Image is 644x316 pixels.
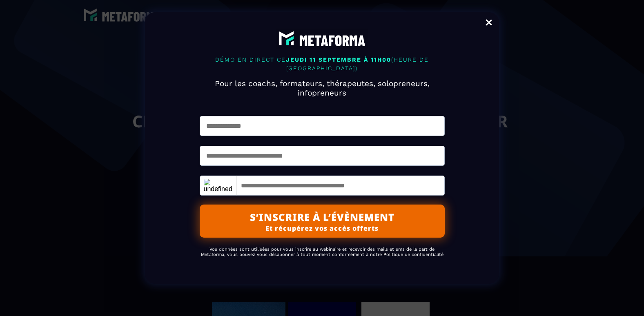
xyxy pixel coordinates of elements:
h2: Pour les coachs, formateurs, thérapeutes, solopreneurs, infopreneurs [190,75,454,102]
p: DÉMO EN DIRECT CE (HEURE DE [GEOGRAPHIC_DATA]) [190,53,454,75]
button: S’INSCRIRE À L’ÉVÈNEMENTEt récupérez vos accès offerts [200,205,445,238]
img: abe9e435164421cb06e33ef15842a39e_e5ef653356713f0d7dd3797ab850248d_Capture_d%E2%80%99e%CC%81cran_2... [276,29,368,49]
h2: Vos données sont utilisées pour vous inscrire au webinaire et recevoir des mails et sms de la par... [200,243,445,261]
span: JEUDI 11 SEPTEMBRE À 11H00 [286,56,391,63]
img: undefined [204,179,232,193]
a: Close [481,14,497,32]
